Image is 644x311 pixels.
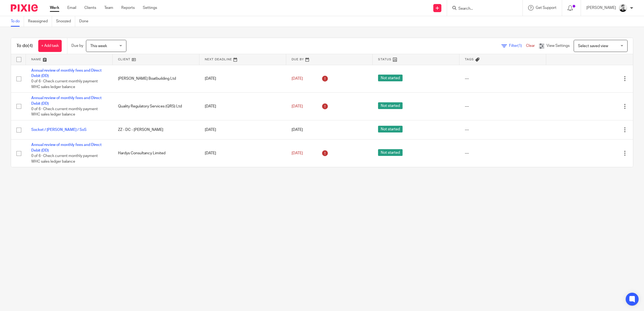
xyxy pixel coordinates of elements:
[104,5,113,11] a: Team
[113,65,199,93] td: [PERSON_NAME] Boatbuilding Ltd
[458,6,506,11] input: Search
[67,5,76,11] a: Email
[292,151,303,155] span: [DATE]
[28,44,33,48] span: (4)
[199,65,286,93] td: [DATE]
[16,43,33,49] h1: To do
[292,77,303,81] span: [DATE]
[56,16,75,27] a: Snoozed
[199,93,286,120] td: [DATE]
[578,44,608,48] span: Select saved view
[31,154,98,163] span: 0 of 6 · Check current monthly payment WHC sales ledger balance
[378,126,403,132] span: Not started
[465,151,541,156] div: ---
[378,149,403,156] span: Not started
[113,139,199,167] td: Hardys Consultancy Limited
[113,93,199,120] td: Quality Regulatory Services (QRS) Ltd
[292,128,303,132] span: [DATE]
[536,6,556,10] span: Get Support
[50,5,59,11] a: Work
[546,44,570,48] span: View Settings
[11,4,38,12] img: Pixie
[518,44,522,48] span: (1)
[378,102,403,109] span: Not started
[378,75,403,81] span: Not started
[84,5,96,11] a: Clients
[465,76,541,81] div: ---
[465,127,541,132] div: ---
[586,5,616,11] p: [PERSON_NAME]
[38,40,62,52] a: + Add task
[619,4,627,12] img: Dave_2025.jpg
[31,107,98,117] span: 0 of 6 · Check current monthly payment WHC sales ledger balance
[31,143,102,152] a: Annual review of monthly fees and Direct Debit (DD)
[31,128,86,132] a: Socket / [PERSON_NAME] / SoS
[90,44,107,48] span: This week
[31,69,102,78] a: Annual review of monthly fees and Direct Debit (DD)
[31,79,98,89] span: 0 of 6 · Check current monthly payment WHC sales ledger balance
[199,120,286,139] td: [DATE]
[465,104,541,109] div: ---
[31,96,102,105] a: Annual review of monthly fees and Direct Debit (DD)
[71,43,83,48] p: Due by
[199,139,286,167] td: [DATE]
[292,104,303,108] span: [DATE]
[509,44,526,48] span: Filter
[121,5,135,11] a: Reports
[465,58,474,61] span: Tags
[143,5,157,11] a: Settings
[526,44,535,48] a: Clear
[79,16,92,27] a: Done
[28,16,52,27] a: Reassigned
[11,16,24,27] a: To do
[113,120,199,139] td: ZZ - DC - [PERSON_NAME]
